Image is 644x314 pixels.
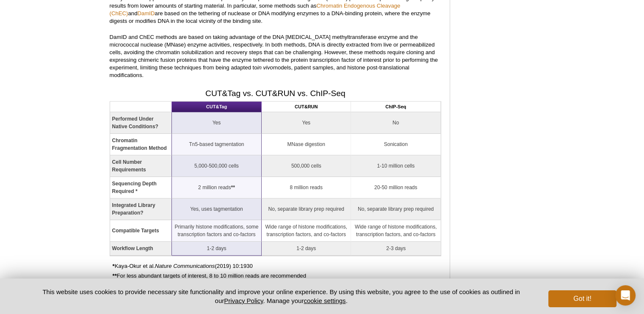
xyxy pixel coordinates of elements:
a: DamID [137,10,155,17]
td: 1-2 days [172,242,262,256]
strong: Cell Number Requirements [112,159,146,173]
p: For less abundant targets of interest, 8 to 10 million reads are recommended [113,272,441,280]
strong: Compatible Targets [112,228,159,234]
td: Yes [262,112,351,134]
td: 8 million reads [262,177,351,198]
td: Primarily histone modifications, some transcription factors and co-factors [172,220,262,242]
td: No, separate library prep required [262,198,351,220]
strong: Sequencing Depth Required * [112,181,157,194]
td: 5,000-500,000 cells [172,155,262,177]
em: Nature Communications [155,263,215,269]
td: Tn5-based tagmentation [172,134,262,155]
p: DamID and ChEC methods are based on taking advantage of the DNA [MEDICAL_DATA] methyltransferase ... [110,33,441,79]
td: 500,000 cells [262,155,351,177]
strong: Chromatin Fragmentation Method [112,138,167,151]
h2: CUT&Tag vs. CUT&RUN vs. ChIP-Seq [110,88,441,99]
div: Open Intercom Messenger [615,285,636,306]
strong: Integrated Library Preparation? [112,202,155,216]
td: 1-10 million cells [351,155,441,177]
td: No [351,112,441,134]
em: in vivo [257,64,273,71]
button: Got it! [548,290,616,307]
th: CUT&Tag [172,102,262,112]
th: ChIP-Seq [351,102,441,112]
td: 20-50 million reads [351,177,441,198]
td: No, separate library prep required [351,198,441,220]
a: Privacy Policy [224,297,263,304]
th: CUT&RUN [262,102,351,112]
td: Yes, uses tagmentation [172,198,262,220]
td: 2-3 days [351,242,441,256]
button: cookie settings [304,297,345,304]
td: 1-2 days [262,242,351,256]
p: Kaya-Okur et al. (2019) 10:1930 [113,262,441,270]
strong: Performed Under Native Conditions? [112,116,158,129]
td: Sonication [351,134,441,155]
strong: Workflow Length [112,245,153,251]
td: 2 million reads [172,177,262,198]
td: Wide range of histone modifications, transcription factors, and co-factors [262,220,351,242]
td: MNase digestion [262,134,351,155]
td: Wide range of histone modifications, transcription factors, and co-factors [351,220,441,242]
p: This website uses cookies to provide necessary site functionality and improve your online experie... [28,287,535,305]
td: Yes [172,112,262,134]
